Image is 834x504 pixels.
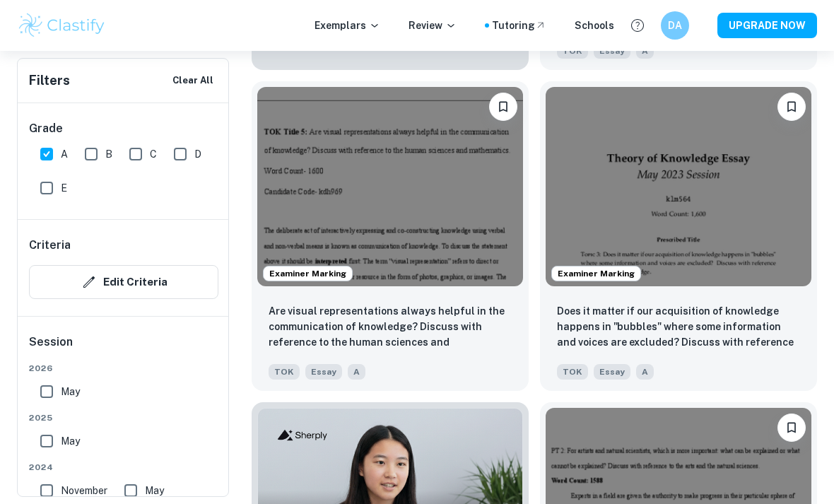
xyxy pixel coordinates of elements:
span: A [348,364,365,380]
img: Clastify logo [17,11,107,40]
span: A [636,43,654,59]
span: 2025 [29,411,218,424]
span: Examiner Marking [552,267,640,280]
span: Essay [594,43,630,59]
button: Edit Criteria [29,265,218,299]
a: Examiner MarkingBookmarkAre visual representations always helpful in the communication of knowled... [252,81,529,391]
button: Bookmark [489,93,517,121]
img: TOK Essay example thumbnail: Are visual representations always helpfu [257,87,523,286]
span: 2026 [29,362,218,375]
button: Bookmark [777,414,806,442]
a: Schools [575,18,614,33]
span: Essay [594,364,630,380]
button: UPGRADE NOW [717,13,817,38]
p: Are visual representations always helpful in the communication of knowledge? Discuss with referen... [269,303,512,351]
span: A [636,364,654,380]
span: Essay [305,364,342,380]
button: DA [661,11,689,40]
button: Clear All [169,70,217,91]
button: Bookmark [777,93,806,121]
p: Exemplars [315,18,380,33]
p: Does it matter if our acquisition of knowledge happens in "bubbles" where some information and vo... [557,303,800,351]
span: November [61,483,107,498]
span: May [145,483,164,498]
span: TOK [557,43,588,59]
img: TOK Essay example thumbnail: Does it matter if our acquisition of kno [546,87,811,286]
h6: DA [667,18,683,33]
span: A [61,146,68,162]
h6: Filters [29,71,70,90]
span: May [61,384,80,399]
span: C [150,146,157,162]
span: TOK [557,364,588,380]
span: E [61,180,67,196]
h6: Criteria [29,237,71,254]
span: Examiner Marking [264,267,352,280]
span: TOK [269,364,300,380]
span: 2024 [29,461,218,474]
h6: Grade [29,120,218,137]
span: May [61,433,80,449]
span: B [105,146,112,162]
a: Tutoring [492,18,546,33]
p: Review [409,18,457,33]
h6: Session [29,334,218,362]
span: D [194,146,201,162]
a: Examiner MarkingBookmarkDoes it matter if our acquisition of knowledge happens in "bubbles" where... [540,81,817,391]
button: Help and Feedback [625,13,650,37]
